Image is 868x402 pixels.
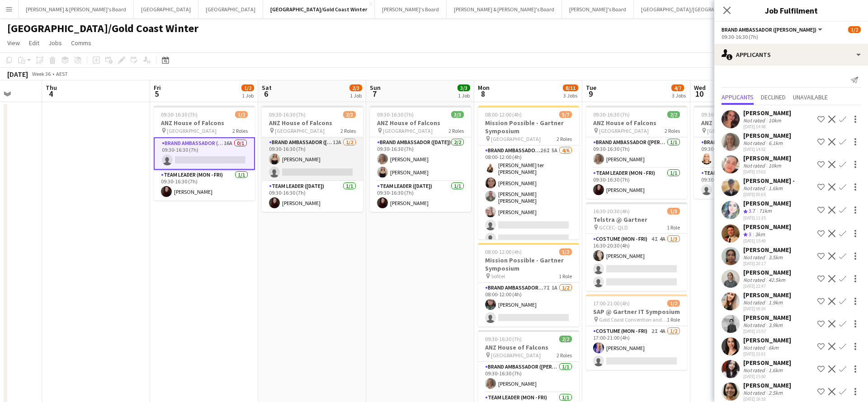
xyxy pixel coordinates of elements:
[694,119,795,127] h3: ANZ House of Falcons
[7,39,20,47] span: View
[4,37,24,49] a: View
[586,168,687,199] app-card-role: Team Leader (Mon - Fri)1/109:30-16:30 (7h)[PERSON_NAME]
[154,137,255,170] app-card-role: Brand Ambassador ([PERSON_NAME])16A0/109:30-16:30 (7h)
[377,111,414,118] span: 09:30-16:30 (7h)
[848,26,861,33] span: 1/2
[743,238,791,244] div: [DATE] 15:49
[67,37,95,49] a: Comms
[557,352,572,359] span: 2 Roles
[714,44,868,65] div: Applicants
[491,352,541,359] span: [GEOGRAPHIC_DATA]
[743,261,791,266] div: [DATE] 20:17
[260,89,272,99] span: 6
[743,276,767,283] div: Not rated
[242,92,254,99] div: 1 Job
[767,367,784,374] div: 1.6km
[767,389,784,396] div: 2.5km
[7,22,198,35] h1: [GEOGRAPHIC_DATA]/Gold Coast Winter
[586,202,687,291] div: 16:30-20:30 (4h)1/3Telstra @ Gartner GCCEC- QLD1 RoleCostume (Mon - Fri)4I4A1/316:30-20:30 (4h)[P...
[562,0,634,18] button: [PERSON_NAME]'s Board
[743,177,795,185] div: [PERSON_NAME] -
[767,344,780,351] div: 6km
[167,127,217,134] span: [GEOGRAPHIC_DATA]
[262,181,363,212] app-card-role: Team Leader ([DATE])1/109:30-16:30 (7h)[PERSON_NAME]
[154,119,255,127] h3: ANZ House of Falcons
[743,185,767,192] div: Not rated
[743,396,791,402] div: [DATE] 19:18
[743,199,791,207] div: [PERSON_NAME]
[743,344,767,351] div: Not rated
[232,127,248,134] span: 2 Roles
[154,106,255,201] app-job-card: 09:30-16:30 (7h)1/2ANZ House of Falcons [GEOGRAPHIC_DATA]2 RolesBrand Ambassador ([PERSON_NAME])1...
[478,84,490,92] span: Mon
[235,111,248,118] span: 1/2
[761,94,786,100] span: Declined
[154,84,161,92] span: Fri
[743,351,791,357] div: [DATE] 23:01
[593,111,630,118] span: 09:30-16:30 (7h)
[447,0,562,18] button: [PERSON_NAME] & [PERSON_NAME]'s Board
[753,231,767,238] div: 3km
[743,389,767,396] div: Not rated
[559,248,572,255] span: 1/2
[559,273,572,280] span: 1 Role
[586,215,687,224] h3: Telstra @ Gartner
[458,92,470,99] div: 1 Job
[198,0,263,18] button: [GEOGRAPHIC_DATA]
[262,119,363,127] h3: ANZ House of Falcons
[593,208,630,215] span: 16:30-20:30 (4h)
[46,84,57,92] span: Thu
[743,169,791,175] div: [DATE] 15:02
[694,168,795,199] app-card-role: Team Leader (Mon - Fri)8A0/109:30-16:30 (7h)
[478,343,579,351] h3: ANZ House of Falcons
[743,223,791,231] div: [PERSON_NAME]
[767,185,784,192] div: 1.6km
[743,306,791,312] div: [DATE] 08:30
[767,140,784,146] div: 6.1km
[559,336,572,342] span: 2/2
[767,117,783,124] div: 10km
[71,39,91,47] span: Comms
[585,89,596,99] span: 9
[767,322,784,328] div: 3.9km
[478,256,579,272] h3: Mission Possible - Gartner Symposium
[262,106,363,212] div: 09:30-16:30 (7h)2/3ANZ House of Falcons [GEOGRAPHIC_DATA]2 RolesBrand Ambassador ([DATE])12A1/209...
[161,111,198,118] span: 09:30-16:30 (7h)
[743,313,791,322] div: [PERSON_NAME]
[262,137,363,181] app-card-role: Brand Ambassador ([DATE])12A1/209:30-16:30 (7h)[PERSON_NAME]
[491,136,541,142] span: [GEOGRAPHIC_DATA]
[29,39,39,47] span: Edit
[586,308,687,316] h3: SAP @ Gartner IT Symposium
[448,127,464,134] span: 2 Roles
[491,273,505,280] span: Sofitel
[478,145,579,247] app-card-role: Brand Ambassador ([PERSON_NAME])26I5A4/608:00-12:00 (4h)[PERSON_NAME] ter [PERSON_NAME][PERSON_NA...
[793,94,828,100] span: Unavailable
[743,299,767,306] div: Not rated
[767,299,784,306] div: 1.9km
[478,243,579,327] app-job-card: 08:00-12:00 (4h)1/2Mission Possible - Gartner Symposium Sofitel1 RoleBrand Ambassador ([PERSON_NA...
[749,231,751,238] span: 3
[370,106,471,212] div: 09:30-16:30 (7h)3/3ANZ House of Falcons [GEOGRAPHIC_DATA]2 RolesBrand Ambassador ([DATE])2/209:30...
[375,0,447,18] button: [PERSON_NAME]'s Board
[586,137,687,168] app-card-role: Brand Ambassador ([PERSON_NAME])1/109:30-16:30 (7h)[PERSON_NAME]
[757,207,774,215] div: 71km
[458,84,470,91] span: 3/3
[368,89,381,99] span: 7
[383,127,433,134] span: [GEOGRAPHIC_DATA]
[767,276,787,283] div: 42.5km
[743,215,791,221] div: [DATE] 11:35
[451,111,464,118] span: 3/3
[743,131,791,140] div: [PERSON_NAME]
[7,70,28,79] div: [DATE]
[665,127,680,134] span: 2 Roles
[152,89,161,99] span: 5
[586,326,687,370] app-card-role: Costume (Mon - Fri)2I4A1/217:00-21:00 (4h)[PERSON_NAME]
[714,5,868,16] h3: Job Fulfilment
[563,84,578,91] span: 8/11
[478,106,579,239] app-job-card: 08:00-12:00 (4h)5/7Mission Possible - Gartner Symposium [GEOGRAPHIC_DATA]2 RolesBrand Ambassador ...
[743,109,791,117] div: [PERSON_NAME]
[476,89,490,99] span: 8
[370,84,381,92] span: Sun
